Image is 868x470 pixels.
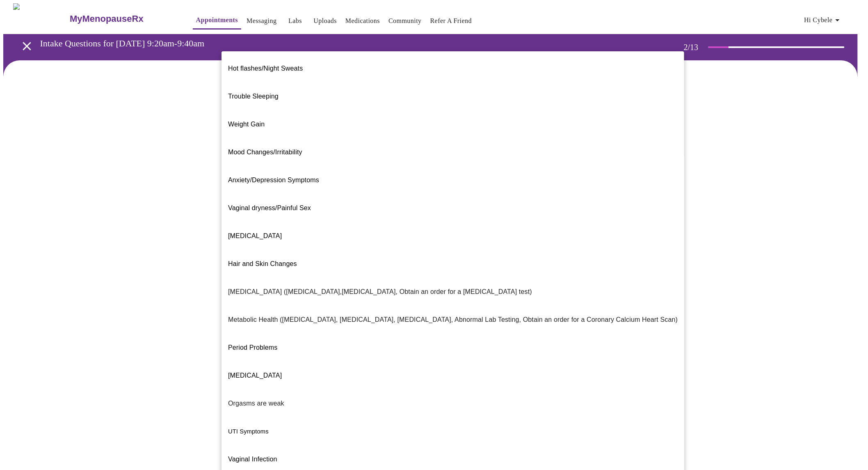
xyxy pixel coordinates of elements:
span: Hair and Skin Changes [228,260,297,267]
p: Metabolic Health ([MEDICAL_DATA], [MEDICAL_DATA], [MEDICAL_DATA], Abnormal Lab Testing, Obtain an... [228,315,678,325]
span: Hot flashes/Night Sweats [228,65,303,72]
span: Vaginal dryness/Painful Sex [228,204,311,211]
span: [MEDICAL_DATA] [228,232,282,239]
p: Orgasms are weak [228,399,284,408]
span: Vaginal Infection [228,456,277,463]
p: [MEDICAL_DATA] ([MEDICAL_DATA],[MEDICAL_DATA], Obtain an order for a [MEDICAL_DATA] test) [228,287,532,297]
span: Period Problems [228,344,278,351]
span: [MEDICAL_DATA] [228,372,282,379]
span: UTI Symptoms [228,428,269,435]
span: Trouble Sleeping [228,93,279,100]
span: Mood Changes/Irritability [228,149,302,156]
span: Weight Gain [228,121,265,128]
span: Anxiety/Depression Symptoms [228,177,319,183]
